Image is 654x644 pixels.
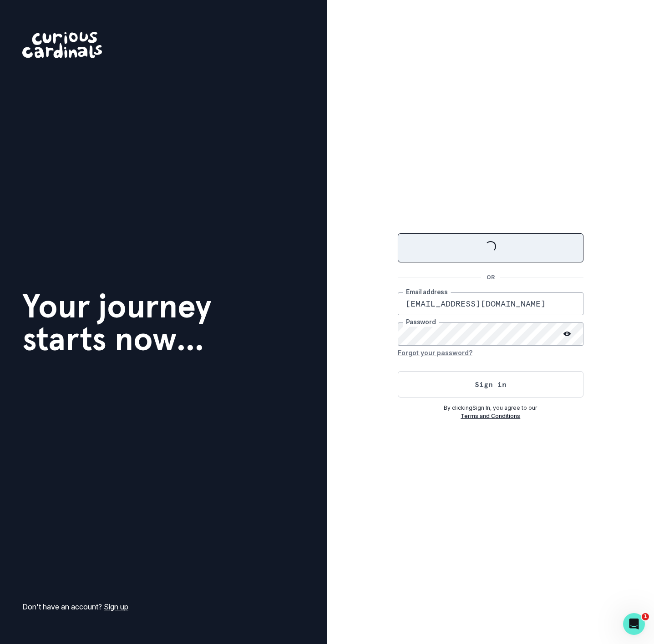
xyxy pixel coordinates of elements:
span: 1 [642,613,649,620]
h1: Your journey starts now... [22,290,212,355]
a: Terms and Conditions [461,413,520,419]
p: By clicking Sign In , you agree to our [398,404,583,412]
button: Sign in [398,371,583,397]
p: Don't have an account? [22,601,128,612]
a: Sign up [104,602,128,611]
iframe: Intercom live chat [623,613,645,635]
button: Forgot your password? [398,346,472,360]
button: Sign in with Google (GSuite) [398,233,583,262]
img: Curious Cardinals Logo [22,32,102,58]
p: OR [481,273,500,282]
